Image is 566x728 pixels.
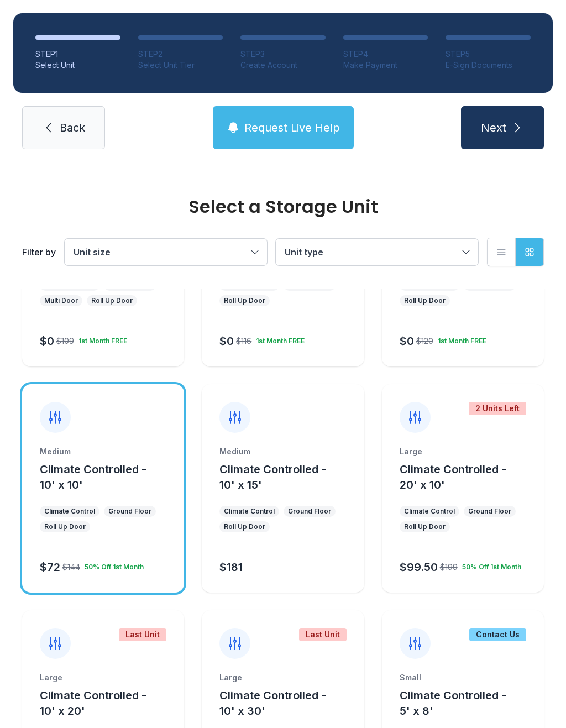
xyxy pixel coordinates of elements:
[91,296,133,305] div: Roll Up Door
[219,446,346,457] div: Medium
[400,462,539,493] button: Climate Controlled - 20' x 10'
[469,628,526,641] div: Contact Us
[416,336,433,347] div: $120
[35,49,120,60] div: STEP 1
[219,463,326,491] span: Climate Controlled - 10' x 15'
[40,688,180,719] button: Climate Controlled - 10' x 20'
[240,49,326,60] div: STEP 3
[22,198,544,216] div: Select a Storage Unit
[40,462,180,493] button: Climate Controlled - 10' x 10'
[219,333,234,349] div: $0
[404,296,446,305] div: Roll Up Door
[44,522,86,531] div: Roll Up Door
[35,60,120,71] div: Select Unit
[446,60,531,71] div: E-Sign Documents
[343,60,428,71] div: Make Payment
[74,247,111,258] span: Unit size
[276,239,478,265] button: Unit type
[400,672,526,683] div: Small
[433,332,486,345] div: 1st Month FREE
[219,559,243,575] div: $181
[224,507,275,516] div: Climate Control
[74,332,127,345] div: 1st Month FREE
[458,558,521,572] div: 50% Off 1st Month
[400,463,506,491] span: Climate Controlled - 20' x 10'
[299,628,347,641] div: Last Unit
[108,507,151,516] div: Ground Floor
[56,336,74,347] div: $109
[65,239,267,265] button: Unit size
[400,446,526,457] div: Large
[80,558,144,572] div: 50% Off 1st Month
[22,245,56,259] div: Filter by
[288,507,331,516] div: Ground Floor
[44,296,78,305] div: Multi Door
[40,463,146,491] span: Climate Controlled - 10' x 10'
[138,60,223,71] div: Select Unit Tier
[251,332,305,345] div: 1st Month FREE
[440,562,458,573] div: $199
[236,336,251,347] div: $116
[244,120,340,135] span: Request Live Help
[400,559,438,575] div: $99.50
[468,507,511,516] div: Ground Floor
[219,462,359,493] button: Climate Controlled - 10' x 15'
[60,120,85,135] span: Back
[404,522,446,531] div: Roll Up Door
[240,60,326,71] div: Create Account
[400,689,506,717] span: Climate Controlled - 5' x 8'
[224,522,265,531] div: Roll Up Door
[40,672,166,683] div: Large
[481,120,506,135] span: Next
[44,507,95,516] div: Climate Control
[219,688,359,719] button: Climate Controlled - 10' x 30'
[446,49,531,60] div: STEP 5
[40,559,60,575] div: $72
[343,49,428,60] div: STEP 4
[400,333,414,349] div: $0
[119,628,166,641] div: Last Unit
[285,247,323,258] span: Unit type
[400,688,539,719] button: Climate Controlled - 5' x 8'
[62,562,80,573] div: $144
[469,402,526,415] div: 2 Units Left
[40,689,146,717] span: Climate Controlled - 10' x 20'
[404,507,455,516] div: Climate Control
[224,296,265,305] div: Roll Up Door
[40,333,54,349] div: $0
[219,689,326,717] span: Climate Controlled - 10' x 30'
[40,446,166,457] div: Medium
[138,49,223,60] div: STEP 2
[219,672,346,683] div: Large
